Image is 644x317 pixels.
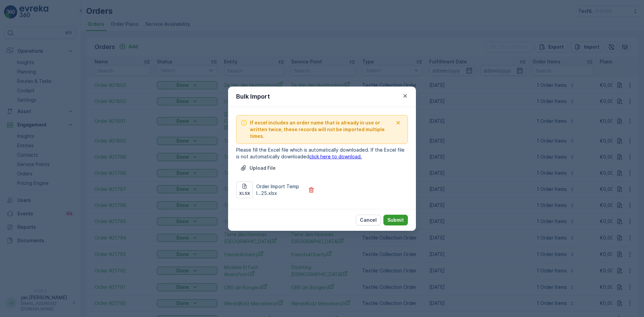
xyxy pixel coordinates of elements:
[250,119,393,140] span: If excel includes an order name that is already in use or written twice, these records will not b...
[250,165,276,171] p: Upload File
[256,183,304,197] p: Order Import Templ...25.xlsx
[236,163,280,173] button: Upload File
[236,147,408,160] p: Please fill the Excel file which is automatically downloaded. If the Excel file is not automatica...
[239,191,250,196] p: xlsx
[309,154,362,159] a: click here to download.
[383,215,408,225] button: Submit
[356,215,381,225] button: Cancel
[387,217,404,223] p: Submit
[236,92,270,101] p: Bulk Import
[360,217,377,223] p: Cancel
